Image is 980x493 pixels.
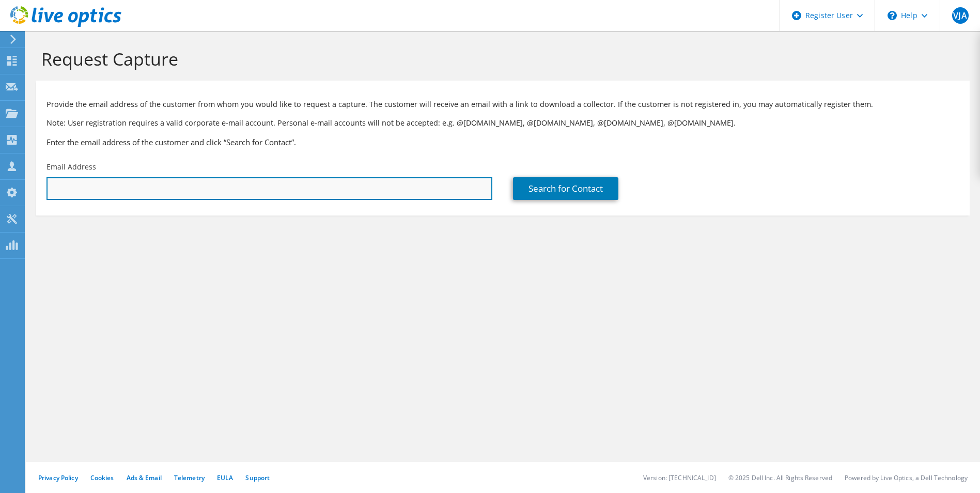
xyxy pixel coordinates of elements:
p: Provide the email address of the customer from whom you would like to request a capture. The cust... [46,99,959,110]
p: Note: User registration requires a valid corporate e-mail account. Personal e-mail accounts will ... [46,117,959,129]
a: Support [245,473,270,482]
svg: \n [888,11,897,20]
li: Powered by Live Optics, a Dell Technology [845,473,968,482]
h1: Request Capture [41,48,959,70]
li: Version: [TECHNICAL_ID] [643,473,716,482]
a: Privacy Policy [38,473,78,482]
a: Ads & Email [127,473,162,482]
span: VJA [952,7,969,24]
a: Telemetry [174,473,205,482]
h3: Enter the email address of the customer and click “Search for Contact”. [46,136,959,148]
a: EULA [217,473,233,482]
li: © 2025 Dell Inc. All Rights Reserved [728,473,832,482]
label: Email Address [46,162,96,172]
a: Search for Contact [513,177,618,200]
a: Cookies [90,473,114,482]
